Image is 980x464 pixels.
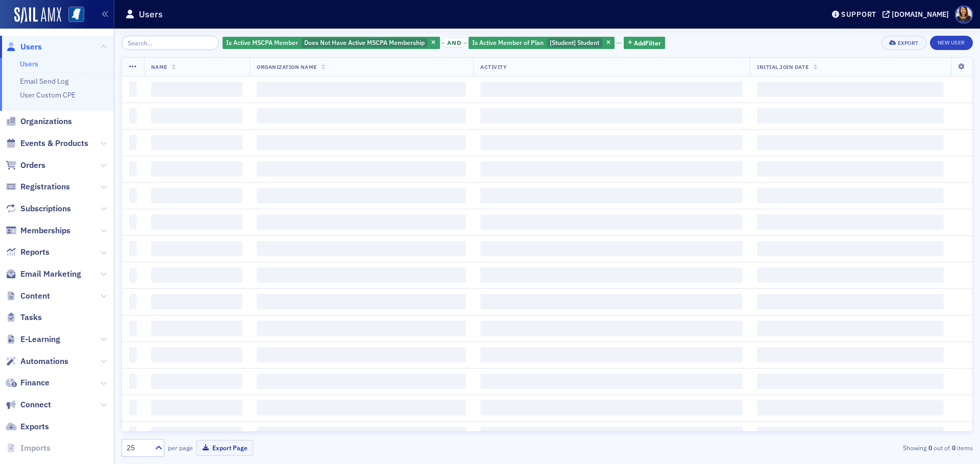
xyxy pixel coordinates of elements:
span: Add Filter [634,38,661,47]
span: ‌ [480,135,743,150]
span: ‌ [480,161,743,177]
span: ‌ [480,374,743,389]
span: Activity [480,63,507,70]
a: Content [6,290,50,302]
div: Does Not Have Active MSCPA Membership [223,37,440,50]
span: ‌ [480,108,743,124]
span: ‌ [757,188,944,203]
span: Initial Join Date [757,63,808,70]
span: ‌ [151,427,242,442]
span: ‌ [129,267,137,283]
span: Does Not Have Active MSCPA Membership [304,38,425,46]
span: ‌ [757,294,944,309]
input: Search… [121,36,219,50]
span: ‌ [129,347,137,362]
span: ‌ [257,374,466,389]
a: View Homepage [61,7,84,24]
span: ‌ [151,135,242,150]
span: ‌ [257,267,466,283]
a: New User [930,36,973,50]
span: ‌ [151,294,242,309]
span: ‌ [151,188,242,203]
span: Orders [20,160,45,171]
span: Tasks [20,312,42,323]
a: Memberships [6,225,70,236]
span: Connect [20,399,51,410]
h1: Users [139,8,163,20]
span: Reports [20,247,50,258]
span: ‌ [480,267,743,283]
span: ‌ [129,427,137,442]
span: ‌ [757,267,944,283]
span: ‌ [129,188,137,203]
span: ‌ [757,400,944,416]
a: Tasks [6,312,42,323]
span: ‌ [257,294,466,309]
a: Finance [6,377,50,388]
span: ‌ [757,161,944,177]
span: ‌ [480,82,743,97]
span: ‌ [257,135,466,150]
span: ‌ [151,321,242,336]
button: and [442,39,467,47]
span: [Student] Student [550,38,599,46]
label: per page [168,443,193,452]
a: Email Send Log [20,77,68,86]
span: ‌ [151,108,242,124]
span: ‌ [480,214,743,230]
span: ‌ [129,294,137,309]
a: Reports [6,247,50,258]
span: ‌ [129,214,137,230]
span: Profile [955,6,973,23]
span: ‌ [257,161,466,177]
span: ‌ [151,374,242,389]
img: SailAMX [14,7,61,23]
span: and [444,39,464,47]
span: Is Active MSCPA Member [226,38,298,46]
span: ‌ [257,214,466,230]
span: ‌ [480,294,743,309]
span: ‌ [257,400,466,416]
span: Is Active Member of Plan [472,38,544,46]
span: Events & Products [20,138,88,149]
a: Registrations [6,181,70,192]
span: ‌ [480,347,743,362]
span: ‌ [129,241,137,256]
span: ‌ [151,347,242,362]
span: ‌ [480,427,743,442]
span: ‌ [757,321,944,336]
span: Registrations [20,181,70,192]
span: Automations [20,356,68,367]
span: ‌ [480,188,743,203]
div: 25 [127,443,149,453]
span: ‌ [757,82,944,97]
div: [DOMAIN_NAME] [892,10,949,19]
div: Support [841,10,876,19]
strong: 0 [926,443,934,452]
span: ‌ [151,267,242,283]
a: Automations [6,356,68,367]
span: ‌ [151,400,242,416]
span: ‌ [757,135,944,150]
div: [Student] Student [469,37,615,50]
a: Users [6,41,42,53]
a: Connect [6,399,51,410]
span: ‌ [257,321,466,336]
span: ‌ [129,161,137,177]
span: ‌ [257,241,466,256]
a: E-Learning [6,334,60,345]
span: ‌ [757,108,944,124]
span: ‌ [151,241,242,256]
a: Subscriptions [6,203,71,214]
span: ‌ [757,347,944,362]
span: ‌ [757,427,944,442]
span: ‌ [757,374,944,389]
span: ‌ [257,82,466,97]
span: ‌ [129,321,137,336]
span: ‌ [151,214,242,230]
span: ‌ [480,400,743,416]
button: Export [881,36,926,50]
button: [DOMAIN_NAME] [883,11,952,18]
span: ‌ [257,188,466,203]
